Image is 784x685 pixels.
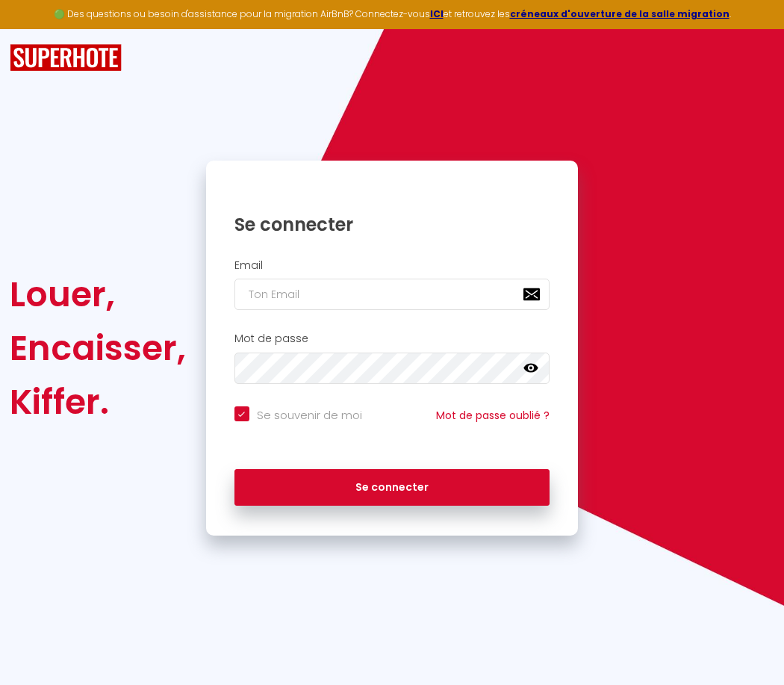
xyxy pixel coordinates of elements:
h2: Mot de passe [234,332,550,345]
a: Mot de passe oublié ? [436,408,550,423]
a: créneaux d'ouverture de la salle migration [510,7,729,20]
div: Louer, [10,267,186,321]
div: Kiffer. [10,375,186,429]
input: Ton Email [234,279,550,310]
h1: Se connecter [234,213,550,236]
a: ICI [430,7,444,20]
h2: Email [234,259,550,272]
img: SuperHote logo [10,44,122,72]
div: Encaisser, [10,321,186,375]
button: Se connecter [234,469,550,506]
